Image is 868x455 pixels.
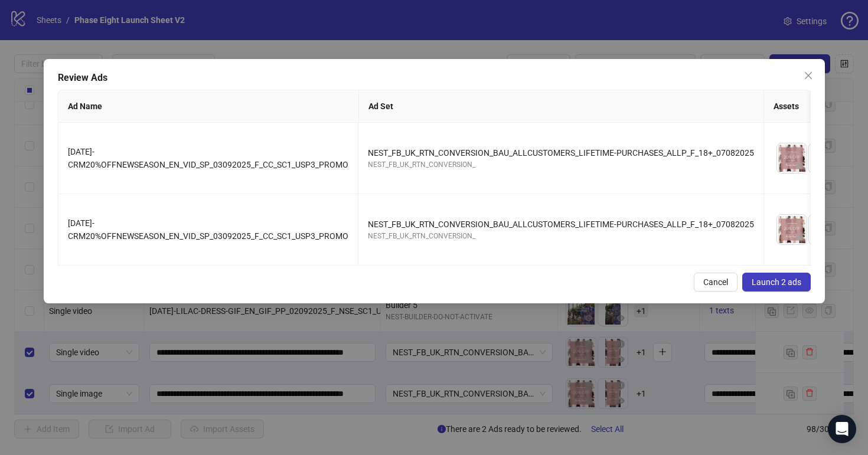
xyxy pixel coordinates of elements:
img: Asset 1 [777,143,807,173]
th: Ad Name [58,90,359,123]
th: Ad Set [358,90,763,123]
button: Close [799,66,818,85]
span: eye [795,162,804,170]
img: Asset 2 [809,143,838,173]
button: Preview [792,230,807,244]
div: NEST_FB_UK_RTN_CONVERSION_BAU_ALLCUSTOMERS_LIFETIME-PURCHASES_ALLP_F_18+_07082025 [368,218,754,231]
div: NEST_FB_UK_RTN_CONVERSION_ [368,159,754,171]
span: Cancel [703,277,728,287]
div: NEST_FB_UK_RTN_CONVERSION_BAU_ALLCUSTOMERS_LIFETIME-PURCHASES_ALLP_F_18+_07082025 [368,146,754,159]
span: [DATE]-CRM20%OFFNEWSEASON_EN_VID_SP_03092025_F_CC_SC1_USP3_PROMO [68,147,348,169]
button: Cancel [694,273,738,292]
div: NEST_FB_UK_RTN_CONVERSION_ [368,231,754,242]
div: Open Intercom Messenger [828,415,856,443]
span: eye [795,233,804,241]
span: [DATE]-CRM20%OFFNEWSEASON_EN_VID_SP_03092025_F_CC_SC1_USP3_PROMO [68,218,348,241]
button: Launch 2 ads [742,273,811,292]
img: Asset 1 [777,215,807,244]
div: Review Ads [58,71,811,85]
span: close [804,71,813,80]
button: Preview [792,159,807,173]
span: Launch 2 ads [752,277,801,287]
img: Asset 2 [809,215,838,244]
